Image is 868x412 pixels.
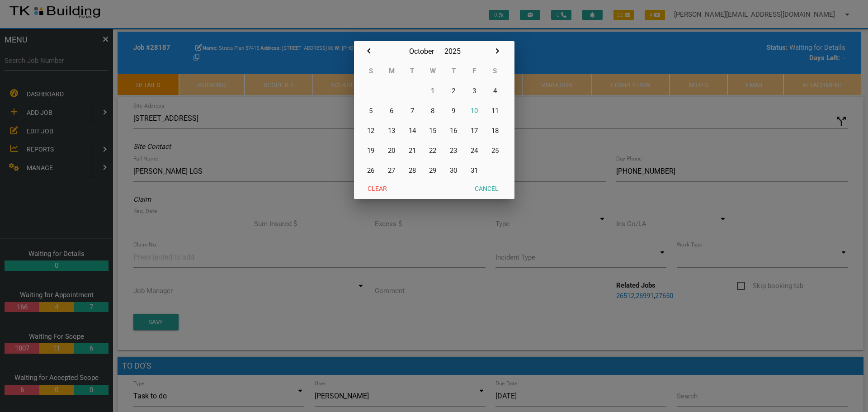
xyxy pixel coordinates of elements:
[423,81,443,101] button: 1
[402,121,423,141] button: 14
[423,161,443,180] button: 29
[443,161,464,180] button: 30
[381,141,402,161] button: 20
[381,161,402,180] button: 27
[464,161,485,180] button: 31
[485,81,505,101] button: 4
[423,121,443,141] button: 15
[361,121,382,141] button: 12
[361,161,382,180] button: 26
[468,180,505,197] button: Cancel
[423,101,443,121] button: 8
[452,67,456,75] abbr: Thursday
[402,161,423,180] button: 28
[485,121,505,141] button: 18
[464,81,485,101] button: 3
[443,81,464,101] button: 2
[443,101,464,121] button: 9
[361,101,382,121] button: 5
[361,180,394,197] button: Clear
[464,121,485,141] button: 17
[472,67,476,75] abbr: Friday
[443,121,464,141] button: 16
[389,67,395,75] abbr: Monday
[402,141,423,161] button: 21
[423,141,443,161] button: 22
[361,141,382,161] button: 19
[443,141,464,161] button: 23
[464,101,485,121] button: 10
[493,67,497,75] abbr: Saturday
[369,67,373,75] abbr: Sunday
[485,101,505,121] button: 11
[410,67,414,75] abbr: Tuesday
[381,101,402,121] button: 6
[485,141,505,161] button: 25
[464,141,485,161] button: 24
[381,121,402,141] button: 13
[402,101,423,121] button: 7
[430,67,436,75] abbr: Wednesday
